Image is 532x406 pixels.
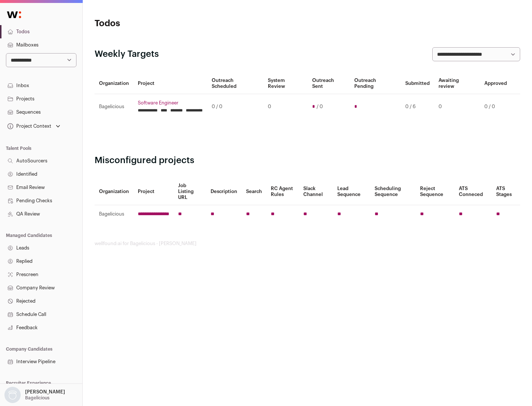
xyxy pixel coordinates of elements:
[95,178,133,205] th: Organization
[401,94,434,120] td: 0 / 6
[333,178,370,205] th: Lead Sequence
[308,73,350,94] th: Outreach Sent
[350,73,400,94] th: Outreach Pending
[263,73,307,94] th: System Review
[206,178,242,205] th: Description
[25,395,50,401] p: Bagelicious
[492,178,520,205] th: ATS Stages
[25,389,65,395] p: [PERSON_NAME]
[95,94,133,120] td: Bagelicious
[434,94,480,120] td: 0
[207,94,263,120] td: 0 / 0
[95,205,133,223] td: Bagelicious
[3,7,25,22] img: Wellfound
[207,73,263,94] th: Outreach Scheduled
[299,178,333,205] th: Slack Channel
[263,94,307,120] td: 0
[480,94,511,120] td: 0 / 0
[174,178,206,205] th: Job Listing URL
[6,123,51,129] div: Project Context
[401,73,434,94] th: Submitted
[480,73,511,94] th: Approved
[133,178,174,205] th: Project
[138,100,203,106] a: Software Engineer
[133,73,207,94] th: Project
[95,18,236,30] h1: Todos
[317,104,323,110] span: / 0
[6,121,62,131] button: Open dropdown
[4,387,21,403] img: nopic.png
[242,178,266,205] th: Search
[95,155,520,166] h2: Misconfigured projects
[454,178,491,205] th: ATS Conneced
[3,387,66,403] button: Open dropdown
[416,178,455,205] th: Reject Sequence
[95,48,159,60] h2: Weekly Targets
[95,241,520,247] footer: wellfound:ai for Bagelicious - [PERSON_NAME]
[266,178,299,205] th: RC Agent Rules
[434,73,480,94] th: Awaiting review
[370,178,416,205] th: Scheduling Sequence
[95,73,133,94] th: Organization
